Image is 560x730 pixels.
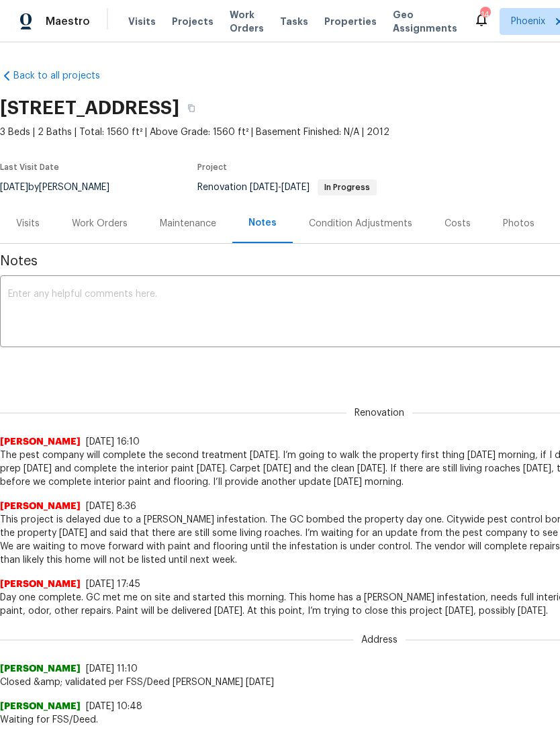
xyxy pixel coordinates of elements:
span: Projects [172,15,214,28]
span: Renovation [197,183,377,192]
span: Maestro [46,15,90,28]
span: Visits [128,15,156,28]
div: Notes [248,216,277,230]
span: [DATE] 10:48 [86,702,142,711]
div: Costs [445,217,471,230]
div: Photos [503,217,534,230]
div: Maintenance [160,217,216,230]
span: In Progress [319,183,375,191]
span: Project [197,163,227,171]
div: Visits [16,217,40,230]
div: Work Orders [72,217,128,230]
span: [DATE] 11:10 [86,664,138,674]
span: [DATE] 16:10 [86,437,140,447]
span: Tasks [280,17,308,26]
span: Properties [324,15,377,28]
button: Copy Address [179,96,203,120]
span: Geo Assignments [393,8,457,35]
span: [DATE] 17:45 [86,580,140,589]
span: [DATE] 8:36 [86,502,136,511]
div: 14 [480,8,489,21]
span: [DATE] [281,183,310,192]
span: - [250,183,310,192]
span: Phoenix [511,15,545,28]
span: Address [353,633,406,647]
div: Condition Adjustments [309,217,412,230]
span: Work Orders [230,8,264,35]
span: Renovation [346,406,412,420]
span: [DATE] [250,183,278,192]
